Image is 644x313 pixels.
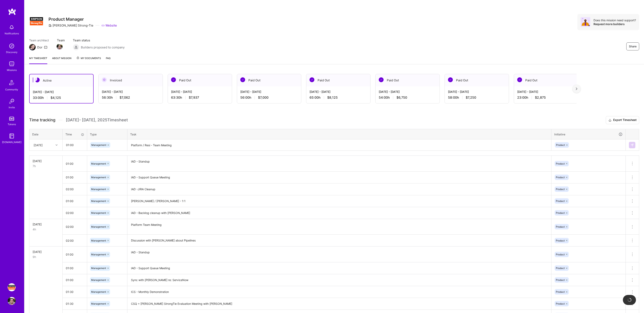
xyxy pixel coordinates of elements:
img: Community [7,78,17,87]
div: Does this mission need support? [593,18,636,22]
div: Community [5,87,18,92]
div: Paid Out [237,74,301,86]
span: Product [556,225,565,228]
div: Paid Out [445,74,509,86]
img: Simpson Strong-Tie: Product Manager [8,283,16,291]
img: Paid Out [517,77,522,82]
div: Discovery [6,50,18,54]
div: [DATE] - [DATE] [171,90,229,94]
img: Paid Out [379,77,384,82]
i: icon Mail [44,46,47,49]
div: Paid Out [376,74,440,86]
a: Simpson Strong-Tie: Product Manager [7,283,17,291]
span: Management [91,188,106,191]
div: [PERSON_NAME] Strong-Tie [49,23,93,28]
a: My Documents [76,56,101,64]
h3: Product Manager [49,17,117,22]
th: Date [29,129,63,139]
input: HH:MM [63,275,87,285]
div: 23:00 h [517,95,575,100]
textarea: IAD - Standup [128,247,551,262]
a: My timesheet [29,56,47,64]
span: Product [556,211,565,214]
span: Management [91,278,106,281]
span: $8,125 [327,95,338,100]
span: [DATE] - [DATE] , 2025 Timesheet [66,118,128,123]
i: icon Chevron [56,144,58,146]
img: teamwork [8,60,16,68]
span: Product [556,267,565,270]
span: $7,250 [466,95,476,100]
button: Share [626,42,639,50]
img: Invite [8,97,16,105]
div: 63:30 h [171,95,229,100]
span: Team [57,38,65,42]
span: Management [91,239,106,242]
div: [DATE] - [DATE] [448,90,506,94]
span: Management [91,267,106,270]
div: Tokens [8,122,16,126]
textarea: Platform Team Meeting [128,219,551,234]
button: Export Timesheet [606,116,639,124]
div: [DATE] [33,222,59,226]
input: HH:MM [63,235,87,246]
span: Management [91,143,106,146]
div: Paid Out [514,74,578,86]
div: null [629,142,636,148]
div: [DATE] - [DATE] [379,90,436,94]
span: Product [556,290,565,293]
textarea: [PERSON_NAME] / [PERSON_NAME] - 1:1 [128,196,551,207]
img: loading [627,297,632,303]
img: tokens [9,117,14,121]
a: Website [101,23,117,28]
input: HH:MM [63,249,87,260]
div: [DATE] [33,159,59,163]
span: Management [91,162,106,165]
div: 65:00 h [310,95,367,100]
img: discovery [8,42,16,50]
textarea: IAD -JIRA Cleanup [128,184,551,195]
img: bell [8,23,16,31]
span: Product [556,239,565,242]
div: [DOMAIN_NAME] [2,140,22,144]
span: Management [91,211,106,214]
i: icon Download [608,118,612,122]
img: Team Architect [29,44,36,50]
span: Product [556,302,565,305]
span: Product [556,278,565,281]
img: guide book [8,132,16,140]
span: Share [629,44,637,48]
span: Product [556,143,565,146]
span: Product [556,176,565,179]
div: 56:30 h [102,95,159,100]
div: 7h [33,164,59,168]
textarea: CSQ + [PERSON_NAME] StrongTie Evaluation Meeting with [PERSON_NAME] [128,298,551,309]
i: icon CompanyGray [49,24,52,27]
input: HH:MM [63,184,87,194]
span: Management [91,225,106,228]
input: HH:MM [63,196,87,206]
span: Team architect [29,38,49,42]
a: Team Member Avatar [57,43,62,50]
span: My Documents [76,56,101,60]
textarea: Discussion with [PERSON_NAME] about Pipelines [128,235,551,246]
a: FAQ [106,56,110,64]
div: Request more builders [593,22,636,26]
img: right [576,87,577,90]
img: User Avatar [8,297,16,305]
div: Active [30,74,93,87]
input: HH:MM [63,263,87,273]
input: HH:MM [63,140,87,150]
img: Company Logo [29,14,44,29]
img: Avatar [581,17,590,27]
textarea: ICS - Monthly Demonstration [128,286,551,298]
span: $4,125 [51,96,61,100]
input: HH:MM [63,172,87,183]
input: HH:MM [63,158,87,169]
div: [DATE] - [DATE] [102,90,159,94]
img: Paid Out [240,77,245,82]
textarea: IAD - Support Queue Meeting [128,263,551,274]
img: Paid Out [448,77,453,82]
span: Time tracking [29,118,55,123]
div: Missions [7,68,17,72]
